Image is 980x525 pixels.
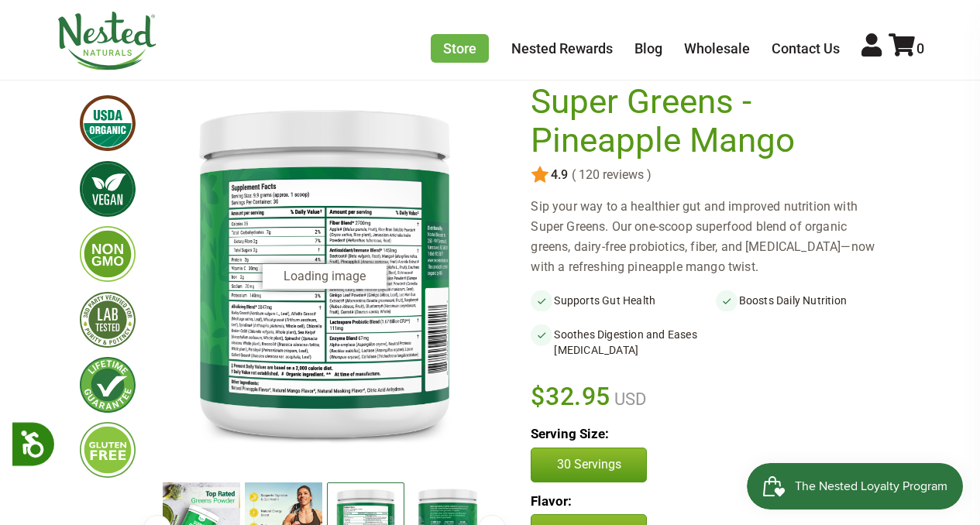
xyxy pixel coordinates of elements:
[568,168,652,182] span: ( 120 reviews )
[531,290,715,311] li: Supports Gut Health
[80,226,136,282] img: gmofree
[531,324,715,361] li: Soothes Digestion and Eases [MEDICAL_DATA]
[716,290,900,311] li: Boosts Daily Nutrition
[80,292,136,348] img: thirdpartytested
[263,264,387,289] div: Loading image
[531,197,899,277] div: Sip your way to a healthier gut and improved nutrition with Super Greens. Our one-scoop superfood...
[634,40,662,57] a: Blog
[160,83,488,460] img: Super Greens - Pineapple Mango
[511,40,613,57] a: Nested Rewards
[57,12,157,70] img: Nested Naturals
[80,161,136,217] img: vegan
[80,95,136,151] img: usdaorganic
[889,40,924,57] a: 0
[916,40,924,57] span: 0
[531,448,647,482] button: 30 Servings
[772,40,840,57] a: Contact Us
[531,493,572,509] b: Flavor:
[531,83,892,160] h1: Super Greens - Pineapple Mango
[80,357,136,413] img: lifetimeguarantee
[431,34,489,63] a: Store
[549,168,568,182] span: 4.9
[610,389,646,409] span: USD
[531,426,609,441] b: Serving Size:
[531,379,610,413] span: $32.95
[747,463,965,510] iframe: Button to open loyalty program pop-up
[531,166,549,184] img: star.svg
[547,456,631,473] p: 30 Servings
[684,40,750,57] a: Wholesale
